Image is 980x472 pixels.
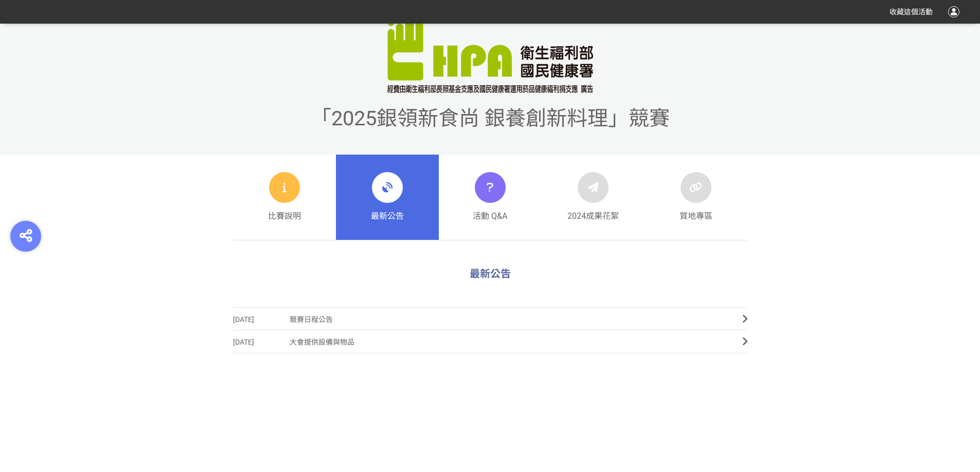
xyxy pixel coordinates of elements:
a: [DATE]大會提供設備與物品 [233,330,747,353]
a: 「2025銀領新食尚 銀養創新料理」競賽 [311,121,670,126]
a: 質地專區 [645,155,747,240]
span: 最新公告 [470,268,511,280]
a: 比賽說明 [233,155,336,240]
a: [DATE]競賽日程公告 [233,307,747,330]
span: 質地專區 [680,210,712,222]
span: [DATE] [233,331,290,354]
a: 最新公告 [336,155,439,240]
span: 「2025銀領新食尚 銀養創新料理」競賽 [311,106,670,130]
a: 活動 Q&A [439,155,542,240]
span: 收藏這個活動 [889,8,933,16]
span: 大會提供設備與物品 [290,331,727,354]
span: 活動 Q&A [473,210,507,222]
span: 2024成果花絮 [567,210,619,222]
img: 「2025銀領新食尚 銀養創新料理」競賽 [387,6,593,93]
span: [DATE] [233,308,290,331]
a: 2024成果花絮 [542,155,645,240]
span: 比賽說明 [268,210,301,222]
span: 最新公告 [371,210,404,222]
span: 競賽日程公告 [290,308,727,331]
